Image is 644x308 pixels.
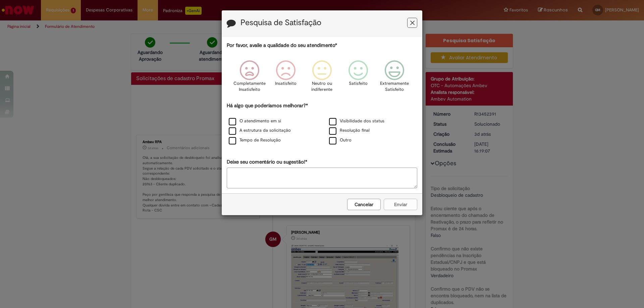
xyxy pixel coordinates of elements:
label: Resolução final [329,127,370,134]
div: Extremamente Satisfeito [377,55,412,101]
p: Completamente Insatisfeito [233,80,266,93]
p: Extremamente Satisfeito [380,80,409,93]
button: Cancelar [347,199,381,210]
p: Insatisfeito [275,80,297,87]
label: Visibilidade dos status [329,118,384,124]
div: Insatisfeito [269,55,303,101]
div: Neutro ou indiferente [305,55,339,101]
label: A estrutura da solicitação [229,127,291,134]
label: O atendimento em si [229,118,281,124]
div: Satisfeito [341,55,375,101]
div: Completamente Insatisfeito [232,55,266,101]
p: Satisfeito [349,80,368,87]
label: Tempo de Resolução [229,137,281,143]
label: Deixe seu comentário ou sugestão!* [227,159,307,166]
label: Por favor, avalie a qualidade do seu atendimento* [227,42,337,49]
label: Pesquisa de Satisfação [240,18,321,27]
div: Há algo que poderíamos melhorar?* [227,102,417,145]
label: Outro [329,137,352,143]
p: Neutro ou indiferente [310,80,334,93]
